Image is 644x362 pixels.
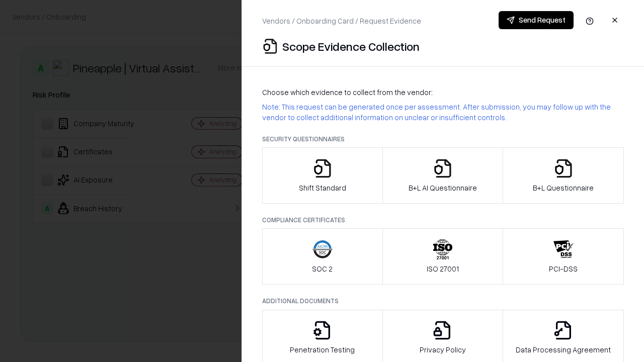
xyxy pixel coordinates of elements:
p: Compliance Certificates [262,216,624,224]
button: B+L AI Questionnaire [382,147,504,204]
p: Vendors / Onboarding Card / Request Evidence [262,16,421,26]
p: Choose which evidence to collect from the vendor: [262,87,624,98]
p: Security Questionnaires [262,135,624,143]
button: Send Request [499,11,574,29]
p: Penetration Testing [290,344,355,355]
button: B+L Questionnaire [503,147,624,204]
p: SOC 2 [312,263,333,274]
p: PCI-DSS [549,263,578,274]
p: ISO 27001 [427,263,459,274]
p: B+L AI Questionnaire [409,183,477,193]
p: Note: This request can be generated once per assessment. After submission, you may follow up with... [262,102,624,123]
p: Shift Standard [299,183,346,193]
p: Privacy Policy [420,344,466,355]
button: PCI-DSS [503,228,624,285]
p: Additional Documents [262,297,624,305]
p: Scope Evidence Collection [282,38,420,54]
button: ISO 27001 [382,228,504,285]
button: Shift Standard [262,147,383,204]
p: B+L Questionnaire [533,183,594,193]
button: SOC 2 [262,228,383,285]
p: Data Processing Agreement [516,344,611,355]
